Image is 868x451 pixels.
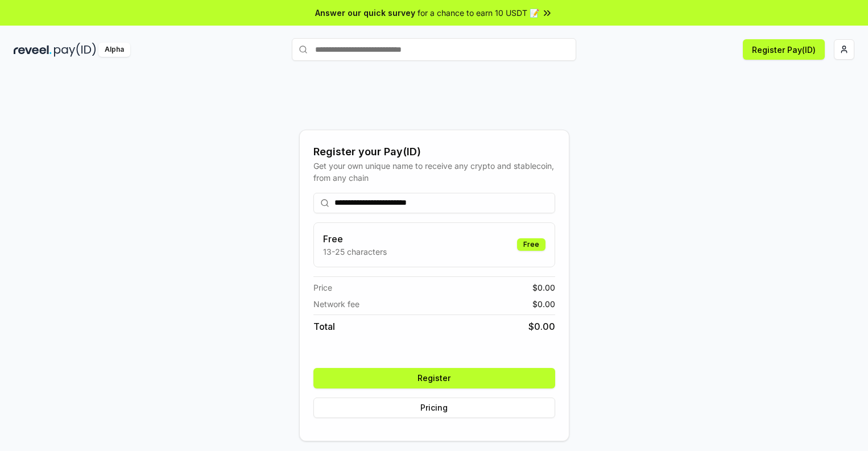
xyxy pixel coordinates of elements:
[313,320,335,333] span: Total
[54,43,96,57] img: pay_id
[323,246,387,258] p: 13-25 characters
[313,144,555,160] div: Register your Pay(ID)
[313,398,555,418] button: Pricing
[313,368,555,388] button: Register
[528,320,555,333] span: $ 0.00
[313,282,332,293] span: Price
[532,298,555,310] span: $ 0.00
[517,238,545,251] div: Free
[315,7,415,19] span: Answer our quick survey
[313,160,555,184] div: Get your own unique name to receive any crypto and stablecoin, from any chain
[743,39,825,60] button: Register Pay(ID)
[14,43,52,57] img: reveel_dark
[418,7,539,19] span: for a chance to earn 10 USDT 📝
[532,282,555,293] span: $ 0.00
[313,298,359,310] span: Network fee
[98,43,130,57] div: Alpha
[323,232,387,246] h3: Free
